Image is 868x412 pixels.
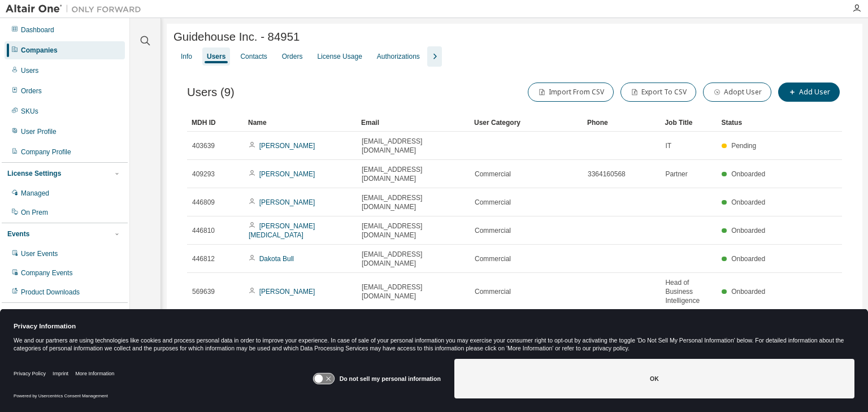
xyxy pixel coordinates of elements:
div: Info [181,52,192,61]
button: Adopt User [703,83,771,102]
button: Import From CSV [528,83,614,102]
div: Events [7,229,29,238]
div: Product Downloads [21,288,80,297]
span: Onboarded [731,198,765,206]
span: Commercial [475,198,511,207]
div: Phone [587,114,656,132]
span: Pending [731,142,756,150]
div: Users [207,52,225,61]
a: [PERSON_NAME] [259,198,315,206]
span: Head of Business Intelligence [665,278,711,305]
a: [PERSON_NAME] [259,170,315,178]
div: Company Profile [21,148,71,157]
button: Add User [778,83,840,102]
span: 409293 [192,170,215,179]
span: [EMAIL_ADDRESS][DOMAIN_NAME] [362,137,465,155]
div: On Prem [21,208,48,217]
span: [EMAIL_ADDRESS][DOMAIN_NAME] [362,283,465,301]
a: [PERSON_NAME] [259,288,315,296]
a: Dakota Bull [259,255,294,263]
span: Onboarded [731,227,765,235]
div: Company Events [21,268,72,277]
span: 569639 [192,287,215,296]
div: Dashboard [21,25,54,34]
span: 3364160568 [588,170,626,179]
div: Authorizations [377,52,420,61]
span: Commercial [475,170,511,179]
div: MDH ID [192,114,239,132]
div: Contacts [240,52,267,61]
div: Orders [282,52,303,61]
a: [PERSON_NAME] [259,142,315,150]
div: Name [248,114,352,132]
img: Altair One [6,3,147,15]
div: SKUs [21,107,38,116]
span: [EMAIL_ADDRESS][DOMAIN_NAME] [362,165,465,183]
div: Job Title [665,114,712,132]
span: 403639 [192,141,215,150]
div: User Events [21,249,58,258]
span: 446812 [192,254,215,263]
span: Onboarded [731,255,765,263]
span: Onboarded [731,170,765,178]
div: License Settings [7,169,61,178]
div: Users [21,66,38,75]
div: Companies [21,46,58,55]
span: [EMAIL_ADDRESS][DOMAIN_NAME] [362,222,465,240]
span: Guidehouse Inc. - 84951 [173,31,300,44]
span: Onboarded [731,288,765,296]
div: User Category [474,114,578,132]
a: [PERSON_NAME][MEDICAL_DATA] [249,222,315,239]
div: Orders [21,86,42,96]
div: Email [361,114,465,132]
span: Commercial [475,226,511,235]
span: [EMAIL_ADDRESS][DOMAIN_NAME] [362,193,465,211]
span: Partner [665,170,687,179]
div: User Profile [21,127,57,136]
span: IT [665,141,671,150]
div: Status [721,114,769,132]
span: 446809 [192,198,215,207]
div: Managed [21,189,49,198]
span: Commercial [475,254,511,263]
button: Export To CSV [620,83,696,102]
div: License Usage [317,52,362,61]
span: Commercial [475,287,511,296]
span: 446810 [192,226,215,235]
span: [EMAIL_ADDRESS][DOMAIN_NAME] [362,250,465,268]
span: Users (9) [187,86,235,99]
